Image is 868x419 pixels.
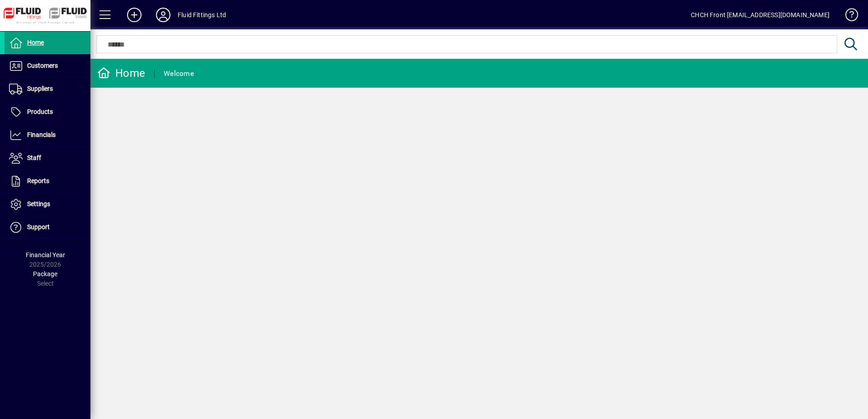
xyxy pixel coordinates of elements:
button: Add [120,7,149,23]
div: Fluid Fittings Ltd [178,8,226,22]
span: Financial Year [26,251,65,259]
span: Suppliers [27,85,53,92]
a: Staff [5,147,90,169]
a: Products [5,101,90,123]
span: Support [27,223,50,231]
a: Support [5,216,90,239]
span: Staff [27,154,41,161]
div: Home [97,66,145,80]
span: Financials [27,131,56,138]
span: Customers [27,62,58,69]
a: Customers [5,55,90,77]
span: Settings [27,200,50,207]
a: Knowledge Base [839,2,857,31]
a: Suppliers [5,78,90,100]
a: Settings [5,193,90,216]
a: Financials [5,124,90,146]
div: Welcome [164,66,194,81]
div: CHCH Front [EMAIL_ADDRESS][DOMAIN_NAME] [691,8,830,22]
span: Home [27,39,44,46]
span: Products [27,108,53,115]
a: Reports [5,170,90,193]
button: Profile [149,7,178,23]
span: Reports [27,177,49,184]
span: Package [33,270,57,278]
